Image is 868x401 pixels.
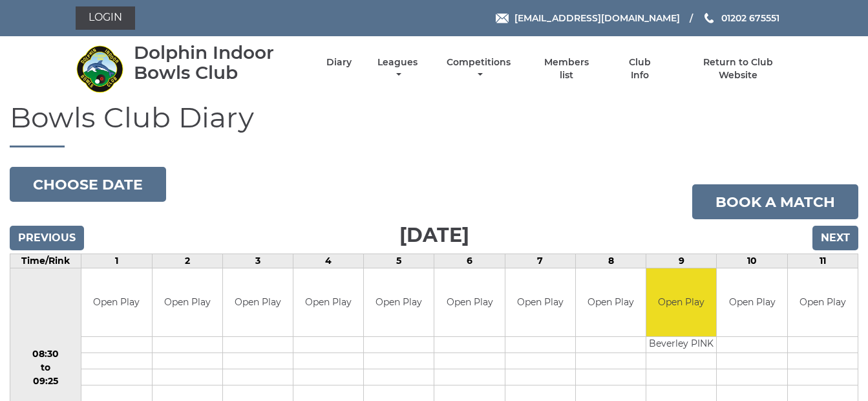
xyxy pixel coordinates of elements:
[76,6,135,30] a: Login
[646,268,716,336] td: Open Play
[646,336,716,352] td: Beverley PINK
[10,254,81,268] td: Time/Rink
[76,45,124,93] img: Dolphin Indoor Bowls Club
[496,14,509,23] img: Email
[81,254,152,268] td: 1
[326,56,352,69] a: Diary
[364,268,434,336] td: Open Play
[646,254,717,268] td: 9
[293,268,363,336] td: Open Play
[692,184,858,219] a: Book a match
[619,56,661,81] a: Club Info
[812,226,858,250] input: Next
[10,226,84,250] input: Previous
[704,13,714,23] img: Phone us
[717,254,787,268] td: 10
[536,56,596,81] a: Members list
[576,268,646,336] td: Open Play
[787,254,858,268] td: 11
[10,102,858,147] h1: Bowls Club Diary
[293,254,364,268] td: 4
[81,268,151,336] td: Open Play
[721,12,779,24] span: 01202 675551
[505,254,575,268] td: 7
[505,268,575,336] td: Open Play
[223,268,293,336] td: Open Play
[514,12,680,24] span: [EMAIL_ADDRESS][DOMAIN_NAME]
[703,11,779,25] a: Phone us 01202 675551
[496,11,680,25] a: Email [EMAIL_ADDRESS][DOMAIN_NAME]
[434,268,504,336] td: Open Play
[10,167,166,202] button: Choose date
[374,56,421,81] a: Leagues
[788,268,858,336] td: Open Play
[222,254,293,268] td: 3
[153,268,222,336] td: Open Play
[434,254,505,268] td: 6
[717,268,787,336] td: Open Play
[134,43,304,83] div: Dolphin Indoor Bowls Club
[444,56,514,81] a: Competitions
[152,254,222,268] td: 2
[575,254,646,268] td: 8
[364,254,434,268] td: 5
[683,56,792,81] a: Return to Club Website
